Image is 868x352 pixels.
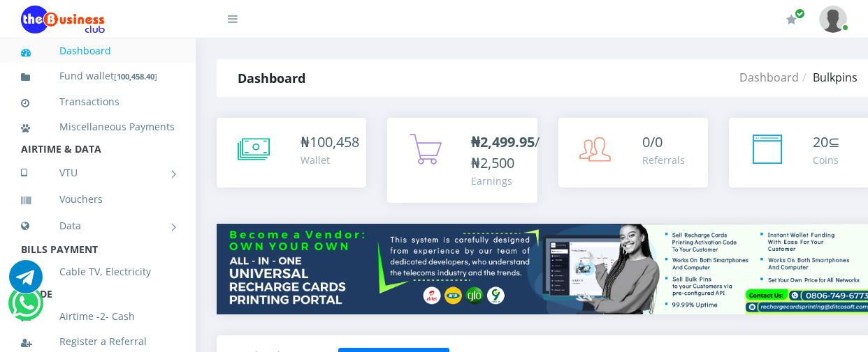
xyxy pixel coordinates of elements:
[310,132,359,151] span: 100,458
[21,35,175,67] a: Dashboard
[21,155,175,190] a: VTU
[301,153,359,167] div: Wallet
[642,132,663,151] span: 0/0
[12,297,41,320] a: Chat for support
[21,183,175,215] a: Vouchers
[301,132,359,153] div: ₦
[471,174,540,188] div: Earnings
[642,153,685,167] div: Referrals
[799,69,858,86] li: Bulkpins
[9,270,43,293] a: Chat for support
[471,132,535,151] b: ₦2,499.95
[21,6,105,33] img: Logo
[21,208,175,243] a: Data
[558,118,708,188] a: 0/0 Referrals
[786,14,797,25] i: Renew/Upgrade Subscription
[21,86,175,118] a: Transactions
[813,132,828,151] span: 20
[813,132,840,153] div: ⊆
[813,153,840,167] div: Coins
[21,300,175,332] a: Airtime -2- Cash
[217,118,366,188] a: ₦100,458 Wallet
[21,111,175,143] a: Miscellaneous Payments
[471,132,540,172] span: /₦2,500
[795,8,805,19] span: Renew/Upgrade Subscription
[387,118,537,203] a: ₦2,499.95/₦2,500 Earnings
[238,70,305,86] strong: Dashboard
[21,256,175,288] a: Cable TV, Electricity
[21,60,175,93] a: Fund wallet[100,458.40]
[819,6,847,33] img: User
[739,70,799,85] a: Dashboard
[117,71,154,82] b: 100,458.40
[114,71,157,82] small: [ ]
